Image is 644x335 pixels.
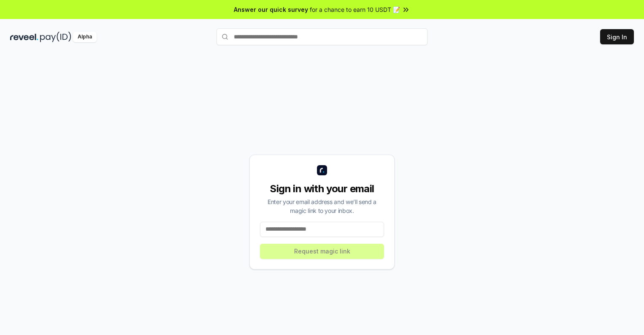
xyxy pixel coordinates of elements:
[10,32,38,42] img: reveel_dark
[234,5,308,14] span: Answer our quick survey
[40,32,71,42] img: pay_id
[260,182,384,196] div: Sign in with your email
[317,165,327,175] img: logo_small
[73,32,97,42] div: Alpha
[310,5,400,14] span: for a chance to earn 10 USDT 📝
[600,29,634,44] button: Sign In
[260,197,384,215] div: Enter your email address and we’ll send a magic link to your inbox.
